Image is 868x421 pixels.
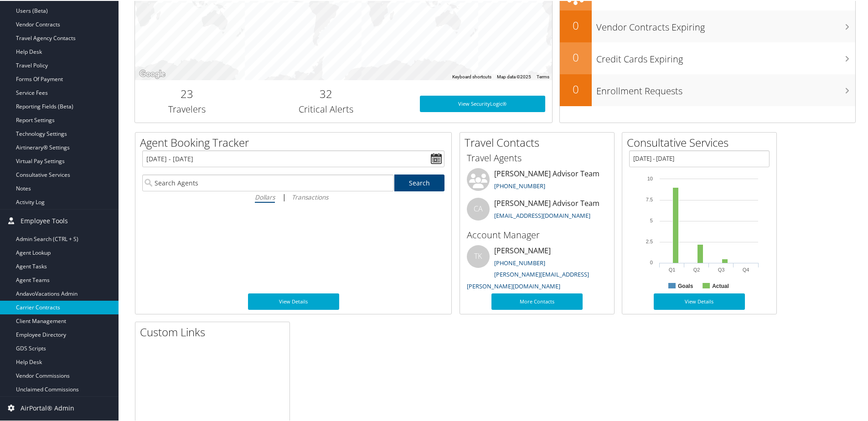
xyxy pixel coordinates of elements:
[678,282,693,288] text: Goals
[137,67,167,79] a: Open this area in Google Maps (opens a new window)
[140,323,289,339] h2: Custom Links
[462,244,612,293] li: [PERSON_NAME]
[467,197,490,220] div: CA
[494,210,590,219] a: [EMAIL_ADDRESS][DOMAIN_NAME]
[560,73,855,105] a: 0Enrollment Requests
[246,102,406,115] h3: Critical Alerts
[560,81,592,96] h2: 0
[627,134,776,149] h2: Consultative Services
[494,181,545,189] a: [PHONE_NUMBER]
[712,282,729,288] text: Actual
[467,269,589,289] a: [PERSON_NAME][EMAIL_ADDRESS][PERSON_NAME][DOMAIN_NAME]
[142,190,444,202] div: |
[693,266,700,272] text: Q2
[462,167,612,197] li: [PERSON_NAME] Advisor Team
[596,79,855,97] h3: Enrollment Requests
[467,151,607,164] h3: Travel Agents
[137,67,167,79] img: Google
[292,192,328,200] i: Transactions
[743,266,749,272] text: Q4
[140,134,451,149] h2: Agent Booking Tracker
[596,15,855,33] h3: Vendor Contracts Expiring
[494,258,545,266] a: [PHONE_NUMBER]
[21,209,68,231] span: Employee Tools
[246,85,406,101] h2: 32
[650,217,653,222] tspan: 5
[255,192,275,200] i: Dollars
[650,259,653,264] tspan: 0
[462,197,612,226] li: [PERSON_NAME] Advisor Team
[560,49,592,64] h2: 0
[497,73,531,78] span: Map data ©2025
[647,175,653,180] tspan: 10
[467,228,607,241] h3: Account Manager
[394,174,445,190] a: Search
[420,95,545,111] a: View SecurityLogic®
[537,73,549,78] a: Terms (opens in new tab)
[596,47,855,65] h3: Credit Cards Expiring
[491,293,583,309] a: More Contacts
[560,41,855,73] a: 0Credit Cards Expiring
[142,102,232,115] h3: Travelers
[142,85,232,101] h2: 23
[21,396,74,419] span: AirPortal® Admin
[718,266,725,272] text: Q3
[560,10,855,41] a: 0Vendor Contracts Expiring
[467,244,490,267] div: TK
[646,196,653,201] tspan: 7.5
[248,293,339,309] a: View Details
[654,293,745,309] a: View Details
[452,73,491,79] button: Keyboard shortcuts
[646,238,653,243] tspan: 2.5
[669,266,676,272] text: Q1
[560,17,592,32] h2: 0
[142,174,394,190] input: Search Agents
[465,134,614,149] h2: Travel Contacts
